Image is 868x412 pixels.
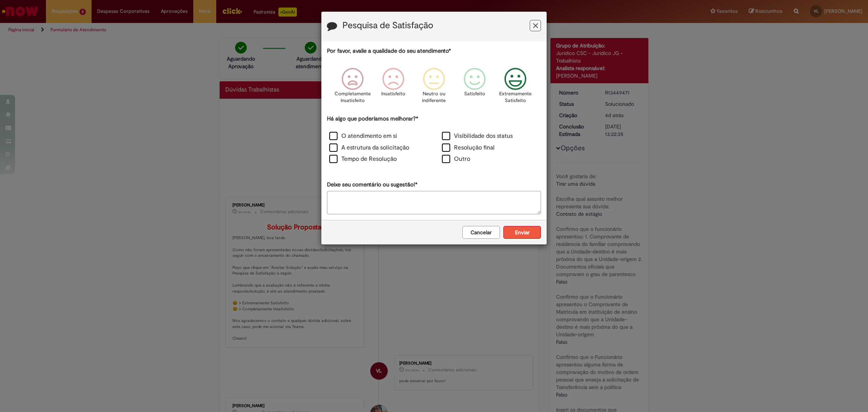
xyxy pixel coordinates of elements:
label: Por favor, avalie a qualidade do seu atendimento* [327,47,451,55]
label: Deixe seu comentário ou sugestão!* [327,181,417,189]
label: Pesquisa de Satisfação [342,21,433,31]
button: Cancelar [462,226,500,239]
button: Enviar [503,226,541,239]
div: Extremamente Satisfeito [496,62,535,114]
div: Satisfeito [455,62,494,114]
label: Visibilidade dos status [442,132,513,140]
p: Neutro ou indiferente [420,90,448,104]
p: Insatisfeito [381,90,405,98]
div: Neutro ou indiferente [415,62,453,114]
label: O atendimento em si [329,132,397,140]
label: Resolução final [442,143,495,152]
label: A estrutura da solicitação [329,143,409,152]
label: Tempo de Resolução [329,155,397,163]
p: Extremamente Satisfeito [499,90,532,104]
div: Insatisfeito [374,62,413,114]
label: Outro [442,155,470,163]
p: Satisfeito [464,90,485,98]
p: Completamente Insatisfeito [335,90,371,104]
div: Há algo que poderíamos melhorar?* [327,115,541,166]
div: Completamente Insatisfeito [333,62,371,114]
